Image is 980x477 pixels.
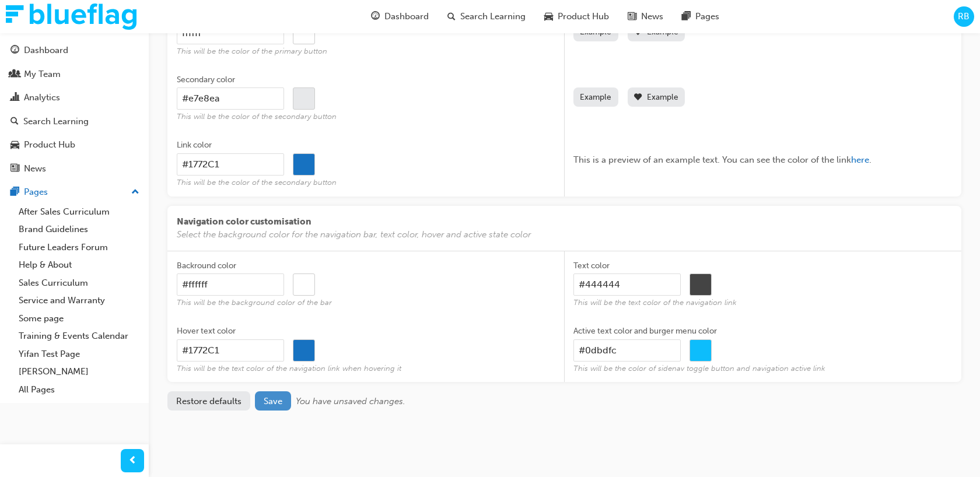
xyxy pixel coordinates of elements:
[573,364,952,374] span: This will be the color of sidenav toggle button and navigation active link
[958,10,970,23] span: RB
[296,396,405,406] span: You have unsaved changes.
[851,155,869,165] span: here
[131,185,139,200] span: up-icon
[177,325,236,337] div: Hover text color
[371,9,380,24] span: guage-icon
[24,68,61,81] div: My Team
[14,256,144,274] a: Help & About
[5,40,144,61] a: Dashboard
[695,10,719,23] span: Pages
[14,292,144,310] a: Service and Warranty
[5,158,144,180] a: News
[177,228,952,241] span: Select the background color for the navigation bar, text color, hover and active state color
[14,381,144,399] a: All Pages
[24,162,46,176] div: News
[23,115,89,128] div: Search Learning
[5,64,144,85] a: My Team
[6,3,136,30] img: Trak
[10,140,19,150] span: car-icon
[264,396,282,406] span: Save
[573,339,681,362] input: Active text color and burger menu colorThis will be the color of sidenav toggle button and naviga...
[177,178,555,188] span: This will be the color of the secondary button
[128,454,137,468] span: prev-icon
[673,5,729,29] a: pages-iconPages
[954,6,974,27] button: RB
[628,9,636,24] span: news-icon
[5,40,144,179] div: DashboardMy TeamAnalyticsSearch LearningProduct HubNews
[177,87,284,110] input: Secondary colorThis will be the color of the secondary button
[10,187,19,198] span: pages-icon
[5,111,144,132] a: Search Learning
[167,391,250,411] button: Restore defaults
[24,138,75,152] div: Product Hub
[544,9,553,24] span: car-icon
[14,327,144,345] a: Training & Events Calendar
[641,10,663,23] span: News
[177,74,235,86] div: Secondary color
[14,239,144,257] a: Future Leaders Forum
[10,93,19,103] span: chart-icon
[573,325,717,337] div: Active text color and burger menu color
[10,164,19,174] span: news-icon
[177,364,555,374] span: This will be the text color of the navigation link when hovering it
[177,153,284,176] input: Link colorThis will be the color of the secondary button
[24,44,68,57] div: Dashboard
[177,260,236,272] div: Backround color
[14,274,144,292] a: Sales Curriculum
[460,10,526,23] span: Search Learning
[384,10,429,23] span: Dashboard
[10,45,19,56] span: guage-icon
[177,112,555,122] span: This will be the color of the secondary button
[682,9,691,24] span: pages-icon
[177,215,952,229] span: Navigation color customisation
[255,391,291,411] button: Save
[177,339,284,362] input: Hover text colorThis will be the text color of the navigation link when hovering it
[618,5,673,29] a: news-iconNews
[177,139,212,151] div: Link color
[573,273,681,296] input: Text colorThis will be the text color of the navigation link
[14,345,144,363] a: Yifan Test Page
[573,75,952,88] span: Label
[14,363,144,381] a: [PERSON_NAME]
[573,298,952,308] span: This will be the text color of the navigation link
[14,310,144,328] a: Some page
[14,203,144,221] a: After Sales Curriculum
[447,9,456,24] span: search-icon
[10,69,19,80] span: people-icon
[5,181,144,203] button: Pages
[10,117,19,127] span: search-icon
[573,140,952,153] span: Label
[573,155,871,165] span: This is a preview of an example text. You can see the color of the link .
[177,298,555,308] span: This will be the background color of the bar
[177,22,284,44] input: Primary colorThis will be the color of the primary button
[535,5,618,29] a: car-iconProduct Hub
[362,5,438,29] a: guage-iconDashboard
[558,10,609,23] span: Product Hub
[177,273,284,296] input: Backround colorThis will be the background color of the bar
[5,87,144,108] a: Analytics
[438,5,535,29] a: search-iconSearch Learning
[5,134,144,156] a: Product Hub
[14,220,144,239] a: Brand Guidelines
[177,47,555,57] span: This will be the color of the primary button
[24,185,48,199] div: Pages
[573,260,610,272] div: Text color
[24,91,60,104] div: Analytics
